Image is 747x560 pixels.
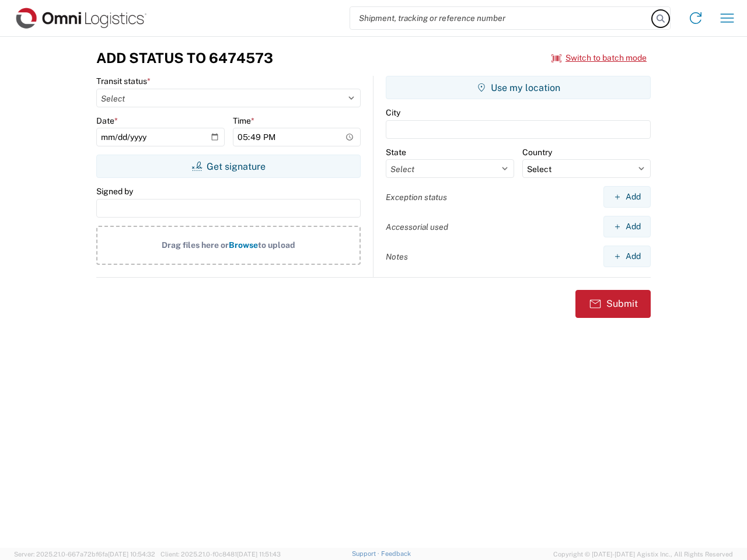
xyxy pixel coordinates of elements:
[522,147,552,157] label: Country
[160,551,281,558] span: Client: 2025.21.0-f0c8481
[258,240,295,250] span: to upload
[603,216,651,237] button: Add
[386,251,408,262] label: Notes
[96,50,273,66] h3: Add Status to 6474573
[603,186,651,208] button: Add
[233,116,254,126] label: Time
[229,240,258,250] span: Browse
[108,551,155,558] span: [DATE] 10:54:32
[162,240,229,250] span: Drag files here or
[553,549,733,559] span: Copyright © [DATE]-[DATE] Agistix Inc., All Rights Reserved
[96,186,133,197] label: Signed by
[14,551,155,558] span: Server: 2025.21.0-667a72bf6fa
[381,550,411,557] a: Feedback
[350,7,652,29] input: Shipment, tracking or reference number
[386,107,400,118] label: City
[386,192,447,202] label: Exception status
[386,147,406,157] label: State
[386,76,651,99] button: Use my location
[96,76,151,86] label: Transit status
[386,222,448,232] label: Accessorial used
[575,290,651,318] button: Submit
[237,551,281,558] span: [DATE] 11:51:43
[96,116,118,126] label: Date
[603,246,651,267] button: Add
[551,48,647,68] button: Switch to batch mode
[96,155,361,178] button: Get signature
[352,550,381,557] a: Support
